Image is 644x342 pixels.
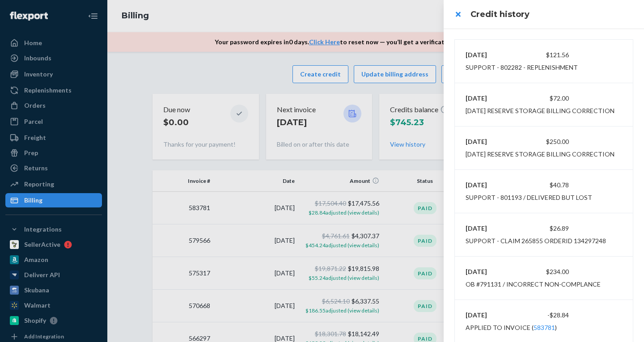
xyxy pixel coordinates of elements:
div: -$28.84 [517,311,569,320]
button: 583781 [534,323,555,332]
p: [DATE] [466,137,517,146]
div: $234.00 [517,267,569,276]
div: $26.89 [517,224,569,233]
h3: Credit history [470,8,633,20]
p: [DATE] [466,224,517,233]
p: [DATE] [466,51,517,59]
p: [DATE] [466,94,517,103]
p: [DATE] [466,311,517,320]
div: $72.00 [517,94,569,103]
p: [DATE] [466,181,517,190]
div: support - 802282 - replenishment [466,63,578,72]
div: $121.56 [517,51,569,59]
div: $250.00 [517,137,569,146]
button: close [449,5,467,23]
div: [DATE] Reserve Storage Billing Correction [466,150,614,159]
div: $40.78 [517,181,569,190]
div: Support - 801193 / Delivered but lost [466,193,592,202]
div: Applied to invoice ( ) [466,323,557,332]
div: OB #791131 / Incorrect non-complance [466,280,601,289]
p: [DATE] [466,267,517,276]
div: [DATE] Reserve Storage Billing Correction [466,106,614,115]
div: SUPPORT - CLAIM 265855 orderId 134297248 [466,236,606,245]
